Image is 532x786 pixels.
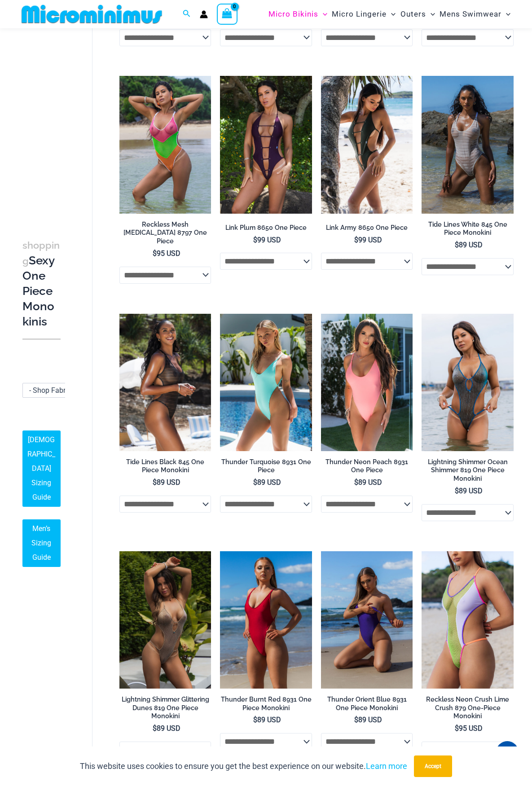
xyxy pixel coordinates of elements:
[22,237,61,329] h3: Sexy One Piece Monokinis
[354,716,382,724] bdi: 89 USD
[29,386,88,395] span: - Shop Fabric Type
[332,3,387,26] span: Micro Lingerie
[321,695,413,712] h2: Thunder Orient Blue 8931 One Piece Monokini
[22,240,60,267] span: shopping
[321,551,413,689] img: Thunder Orient Blue 8931 One piece 09
[220,314,312,452] img: Thunder Turquoise 8931 One Piece 03
[321,314,413,452] a: Thunder Neon Peach 8931 One Piece 01Thunder Neon Peach 8931 One Piece 03Thunder Neon Peach 8931 O...
[422,551,514,689] a: Reckless Neon Crush Lime Crush 879 One Piece 09Reckless Neon Crush Lime Crush 879 One Piece 10Rec...
[253,236,281,244] bdi: 99 USD
[22,383,85,398] span: - Shop Fabric Type
[253,716,281,724] bdi: 89 USD
[321,76,413,214] a: Link Army 8650 One Piece 11Link Army 8650 One Piece 04Link Army 8650 One Piece 04
[18,4,166,24] img: MM SHOP LOGO FLAT
[354,716,358,724] span: $
[354,236,358,244] span: $
[422,314,514,452] img: Lightning Shimmer Glittering Dunes 819 One Piece Monokini 02
[266,3,330,26] a: Micro BikinisMenu ToggleMenu Toggle
[220,224,312,232] h2: Link Plum 8650 One Piece
[253,716,257,724] span: $
[426,3,435,26] span: Menu Toggle
[220,695,312,712] h2: Thunder Burnt Red 8931 One Piece Monokini
[455,241,459,249] span: $
[268,3,318,26] span: Micro Bikinis
[400,3,426,26] span: Outers
[398,3,437,26] a: OutersMenu ToggleMenu Toggle
[354,478,358,487] span: $
[183,9,191,20] a: Search icon link
[318,3,327,26] span: Menu Toggle
[119,76,211,214] img: Reckless Mesh High Voltage 8797 One Piece 01
[455,724,459,733] span: $
[220,458,312,474] h2: Thunder Turquoise 8931 One Piece
[119,458,211,478] a: Tide Lines Black 845 One Piece Monokini
[354,478,382,487] bdi: 89 USD
[253,478,257,487] span: $
[119,76,211,214] a: Reckless Mesh High Voltage 8797 One Piece 01Reckless Mesh High Voltage 8797 One Piece 04Reckless ...
[366,761,407,771] a: Learn more
[119,220,211,246] h2: Reckless Mesh [MEDICAL_DATA] 8797 One Piece
[153,249,157,258] span: $
[153,478,180,487] bdi: 89 USD
[119,314,211,452] img: Tide Lines Black 845 One Piece Monokini 05
[220,76,312,214] a: Link Plum 8650 One Piece 02Link Plum 8650 One Piece 05Link Plum 8650 One Piece 05
[387,3,396,26] span: Menu Toggle
[153,478,157,487] span: $
[422,458,514,486] a: Lightning Shimmer Ocean Shimmer 819 One Piece Monokini
[119,695,211,724] a: Lightning Shimmer Glittering Dunes 819 One Piece Monokini
[422,551,514,689] img: Reckless Neon Crush Lime Crush 879 One Piece 09
[501,3,510,26] span: Menu Toggle
[422,220,514,237] h2: Tide Lines White 845 One Piece Monokini
[22,520,61,567] a: Men’s Sizing Guide
[422,220,514,241] a: Tide Lines White 845 One Piece Monokini
[220,551,312,689] a: Thunder Burnt Red 8931 One piece 04Thunder Burnt Red 8931 One piece 02Thunder Burnt Red 8931 One ...
[422,695,514,724] a: Reckless Neon Crush Lime Crush 879 One-Piece Monokini
[153,724,157,733] span: $
[119,314,211,452] a: Tide Lines Black 845 One Piece Monokini 02Tide Lines Black 845 One Piece Monokini 05Tide Lines Bl...
[455,724,483,733] bdi: 95 USD
[321,695,413,716] a: Thunder Orient Blue 8931 One Piece Monokini
[455,487,459,495] span: $
[422,695,514,720] h2: Reckless Neon Crush Lime Crush 879 One-Piece Monokini
[253,236,257,244] span: $
[22,30,103,210] iframe: TrustedSite Certified
[23,384,85,398] span: - Shop Fabric Type
[119,220,211,249] a: Reckless Mesh [MEDICAL_DATA] 8797 One Piece
[455,487,483,495] bdi: 89 USD
[422,314,514,452] a: Lightning Shimmer Glittering Dunes 819 One Piece Monokini 02Lightning Shimmer Glittering Dunes 81...
[220,314,312,452] a: Thunder Turquoise 8931 One Piece 03Thunder Turquoise 8931 One Piece 05Thunder Turquoise 8931 One ...
[354,236,382,244] bdi: 99 USD
[220,76,312,214] img: Link Plum 8650 One Piece 02
[265,1,514,27] nav: Site Navigation
[321,224,413,235] a: Link Army 8650 One Piece
[330,3,398,26] a: Micro LingerieMenu ToggleMenu Toggle
[321,458,413,474] h2: Thunder Neon Peach 8931 One Piece
[119,695,211,720] h2: Lightning Shimmer Glittering Dunes 819 One Piece Monokini
[422,76,514,214] img: Tide Lines White 845 One Piece Monokini 11
[437,3,513,26] a: Mens SwimwearMenu ToggleMenu Toggle
[321,314,413,452] img: Thunder Neon Peach 8931 One Piece 01
[321,76,413,214] img: Link Army 8650 One Piece 11
[217,4,237,24] a: View Shopping Cart, empty
[455,241,483,249] bdi: 89 USD
[153,249,180,258] bdi: 95 USD
[321,224,413,232] h2: Link Army 8650 One Piece
[321,458,413,478] a: Thunder Neon Peach 8931 One Piece
[200,10,208,18] a: Account icon link
[220,458,312,478] a: Thunder Turquoise 8931 One Piece
[119,551,211,689] img: Lightning Shimmer Glittering Dunes 819 One Piece Monokini 06
[414,755,452,777] button: Accept
[440,3,501,26] span: Mens Swimwear
[220,224,312,235] a: Link Plum 8650 One Piece
[422,458,514,483] h2: Lightning Shimmer Ocean Shimmer 819 One Piece Monokini
[119,458,211,474] h2: Tide Lines Black 845 One Piece Monokini
[22,431,61,507] a: [DEMOGRAPHIC_DATA] Sizing Guide
[321,551,413,689] a: Thunder Orient Blue 8931 One piece 09Thunder Orient Blue 8931 One piece 13Thunder Orient Blue 893...
[422,76,514,214] a: Tide Lines White 845 One Piece Monokini 11Tide Lines White 845 One Piece Monokini 13Tide Lines Wh...
[153,724,180,733] bdi: 89 USD
[220,551,312,689] img: Thunder Burnt Red 8931 One piece 04
[220,695,312,716] a: Thunder Burnt Red 8931 One Piece Monokini
[80,760,407,773] p: This website uses cookies to ensure you get the best experience on our website.
[119,551,211,689] a: Lightning Shimmer Glittering Dunes 819 One Piece Monokini 06Lightning Shimmer Glittering Dunes 81...
[253,478,281,487] bdi: 89 USD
